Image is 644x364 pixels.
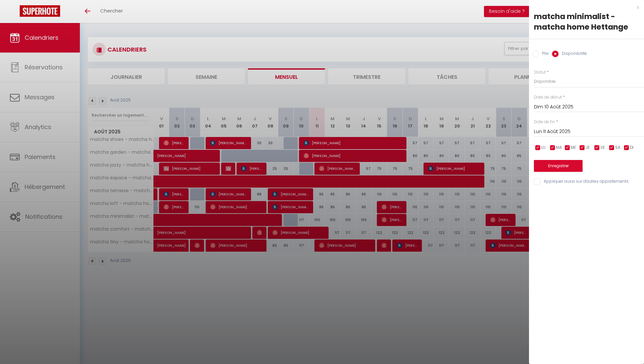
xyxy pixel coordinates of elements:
[556,145,562,151] span: MA
[571,145,576,151] span: ME
[534,69,546,76] label: Statut
[534,160,583,172] button: Enregistrer
[539,51,549,58] label: Prix
[616,336,644,364] iframe: LiveChat chat widget
[600,145,605,151] span: VE
[541,145,545,151] span: LU
[529,3,639,11] div: x
[615,145,620,151] span: SA
[630,145,633,151] span: DI
[534,11,639,32] div: matcha minimalist - matcha home Hettange
[534,119,555,125] label: Date de fin
[586,145,590,151] span: JE
[534,94,562,101] label: Date de début
[559,51,587,58] label: Disponibilité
